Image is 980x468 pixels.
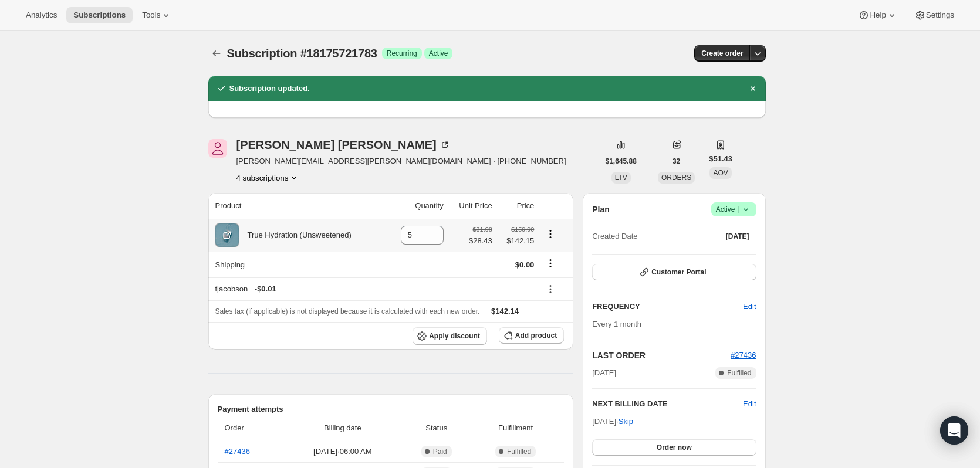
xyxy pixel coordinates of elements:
[615,174,627,182] span: LTV
[239,229,352,241] div: True Hydration (Unsweetened)
[215,307,480,316] span: Sales tax (if applicable) is not displayed because it is calculated with each new order.
[387,49,417,58] span: Recurring
[541,228,560,240] button: Product actions
[142,11,160,20] span: Tools
[215,283,535,295] div: tjacobson
[726,232,749,241] span: [DATE]
[499,327,564,344] button: Add product
[286,422,398,434] span: Billing date
[236,139,451,151] div: [PERSON_NAME] [PERSON_NAME]
[413,327,487,345] button: Apply discount
[592,350,731,361] h2: LAST ORDER
[499,235,535,247] span: $142.15
[657,443,692,452] span: Order now
[236,172,300,184] button: Product actions
[592,264,756,280] button: Customer Portal
[208,139,227,158] span: JENNIFER MCARTHUR
[907,7,961,23] button: Settings
[218,403,565,415] h2: Payment attempts
[592,301,743,313] h2: FREQUENCY
[599,153,644,169] button: $1,645.88
[709,153,732,165] span: $51.43
[592,204,610,215] h2: Plan
[229,83,310,94] h2: Subscription updated.
[215,223,239,247] img: product img
[665,153,687,169] button: 32
[19,7,64,23] button: Analytics
[592,417,633,426] span: [DATE] ·
[447,193,496,219] th: Unit Price
[515,260,535,269] span: $0.00
[433,447,447,456] span: Paid
[429,331,480,341] span: Apply discount
[218,415,283,441] th: Order
[694,45,750,62] button: Create order
[731,351,756,360] a: #27436
[738,205,739,214] span: |
[491,307,519,316] span: $142.14
[606,157,637,166] span: $1,645.88
[851,7,904,23] button: Help
[745,80,761,97] button: Dismiss notification
[386,193,447,219] th: Quantity
[651,267,706,277] span: Customer Portal
[940,416,968,445] div: Open Intercom Messenger
[926,11,954,20] span: Settings
[661,174,691,182] span: ORDERS
[727,368,751,378] span: Fulfilled
[429,49,448,58] span: Active
[496,193,538,219] th: Price
[208,252,387,277] th: Shipping
[474,422,557,434] span: Fulfillment
[515,331,557,340] span: Add product
[227,47,377,60] span: Subscription #18175721783
[541,257,560,270] button: Shipping actions
[713,169,728,177] span: AOV
[255,283,276,295] span: - $0.01
[26,11,57,20] span: Analytics
[66,7,133,23] button: Subscriptions
[611,412,640,431] button: Skip
[208,45,225,62] button: Subscriptions
[286,446,398,457] span: [DATE] · 06:00 AM
[731,350,756,361] button: #27436
[592,367,616,379] span: [DATE]
[592,439,756,456] button: Order now
[719,228,756,245] button: [DATE]
[743,398,756,410] button: Edit
[507,447,531,456] span: Fulfilled
[673,157,680,166] span: 32
[743,301,756,313] span: Edit
[73,11,126,20] span: Subscriptions
[208,193,387,219] th: Product
[511,226,534,233] small: $159.90
[701,49,743,58] span: Create order
[473,226,492,233] small: $31.98
[736,297,763,316] button: Edit
[225,447,250,456] a: #27436
[592,320,641,328] span: Every 1 month
[716,204,752,215] span: Active
[870,11,886,20] span: Help
[236,155,566,167] span: [PERSON_NAME][EMAIL_ADDRESS][PERSON_NAME][DOMAIN_NAME] · [PHONE_NUMBER]
[405,422,467,434] span: Status
[469,235,492,247] span: $28.43
[135,7,179,23] button: Tools
[619,416,633,428] span: Skip
[592,398,743,410] h2: NEXT BILLING DATE
[592,230,637,242] span: Created Date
